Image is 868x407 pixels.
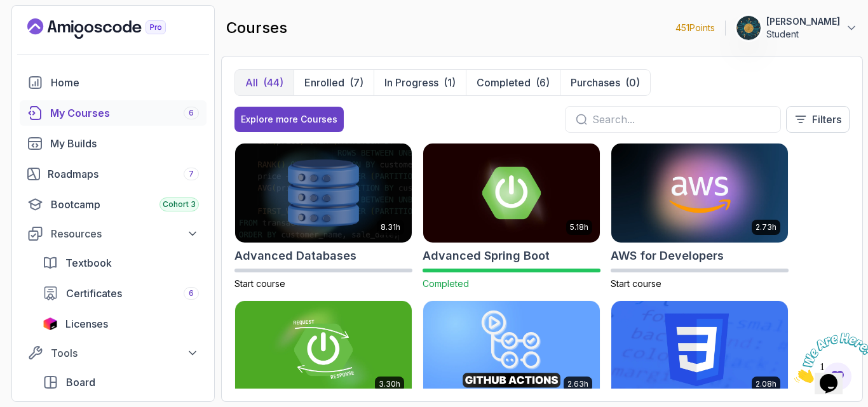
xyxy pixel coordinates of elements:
[571,75,620,90] p: Purchases
[20,192,207,217] a: bootcamp
[226,18,287,38] h2: courses
[20,222,207,245] button: Resources
[570,222,588,232] p: 5.18h
[20,342,207,364] button: Tools
[35,250,207,276] a: textbook
[65,316,108,331] span: Licenses
[43,317,58,330] img: jetbrains icon
[189,108,194,118] span: 6
[189,169,194,179] span: 7
[756,222,776,232] p: 2.73h
[51,345,199,361] div: Tools
[374,70,466,95] button: In Progress(1)
[65,255,112,270] span: Textbook
[66,375,95,390] span: Board
[786,106,850,133] button: Filters
[611,301,788,400] img: CSS Essentials card
[51,75,199,90] div: Home
[423,301,600,400] img: CI/CD with GitHub Actions card
[381,222,400,232] p: 8.31h
[27,18,195,39] a: Landing page
[675,22,715,34] p: 451 Points
[263,75,283,90] div: (44)
[234,278,285,289] span: Start course
[766,15,840,28] p: [PERSON_NAME]
[48,166,199,182] div: Roadmaps
[349,75,363,90] div: (7)
[592,112,770,127] input: Search...
[625,75,640,90] div: (0)
[50,136,199,151] div: My Builds
[5,5,84,55] img: Chat attention grabber
[245,75,258,90] p: All
[163,199,196,210] span: Cohort 3
[611,247,724,265] h2: AWS for Developers
[20,70,207,95] a: home
[423,143,600,243] img: Advanced Spring Boot card
[189,288,194,298] span: 6
[560,70,650,95] button: Purchases(0)
[466,70,560,95] button: Completed(6)
[234,247,356,265] h2: Advanced Databases
[423,143,600,290] a: Advanced Spring Boot card5.18hAdvanced Spring BootCompleted
[35,311,207,337] a: licenses
[423,247,550,265] h2: Advanced Spring Boot
[536,75,550,90] div: (6)
[20,161,207,187] a: roadmaps
[423,278,469,289] span: Completed
[567,379,588,389] p: 2.63h
[235,70,294,95] button: All(44)
[5,5,10,16] span: 1
[294,70,374,95] button: Enrolled(7)
[51,197,199,212] div: Bootcamp
[304,75,344,90] p: Enrolled
[20,131,207,156] a: builds
[241,113,337,126] div: Explore more Courses
[50,105,199,121] div: My Courses
[235,301,412,400] img: Building APIs with Spring Boot card
[611,278,661,289] span: Start course
[35,281,207,306] a: certificates
[812,112,841,127] p: Filters
[235,143,412,243] img: Advanced Databases card
[766,28,840,41] p: Student
[379,379,400,389] p: 3.30h
[756,379,776,389] p: 2.08h
[384,75,438,90] p: In Progress
[789,328,868,388] iframe: chat widget
[477,75,531,90] p: Completed
[444,75,456,90] div: (1)
[66,286,122,301] span: Certificates
[611,143,788,243] img: AWS for Developers card
[20,100,207,126] a: courses
[736,16,761,40] img: user profile image
[736,15,858,41] button: user profile image[PERSON_NAME]Student
[35,370,207,395] a: board
[234,107,344,132] button: Explore more Courses
[51,226,199,241] div: Resources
